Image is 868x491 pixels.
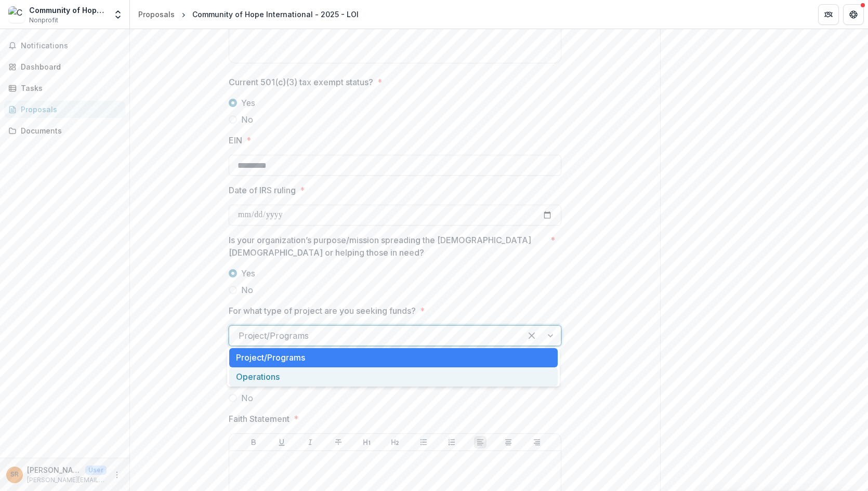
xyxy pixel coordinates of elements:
button: Strike [332,436,345,448]
img: Community of Hope International [8,6,25,23]
div: Sarah Roberts [10,471,19,478]
p: Faith Statement [229,413,290,425]
span: Yes [241,97,255,109]
div: Proposals [138,9,175,20]
nav: breadcrumb [134,7,363,22]
p: [PERSON_NAME][EMAIL_ADDRESS][PERSON_NAME][DOMAIN_NAME] [27,475,107,485]
button: Partners [818,4,839,25]
button: Heading 2 [389,436,401,448]
a: Tasks [4,79,125,97]
span: No [241,113,253,126]
p: [PERSON_NAME] [27,465,81,475]
button: Ordered List [445,436,458,448]
div: Documents [21,125,117,136]
span: No [241,284,253,296]
a: Dashboard [4,58,125,75]
button: Get Help [843,4,864,25]
a: Proposals [134,7,179,22]
button: Bold [247,436,260,448]
div: Clear selected options [523,327,540,344]
button: More [111,469,123,481]
p: For what type of project are you seeking funds? [229,304,416,317]
span: Yes [241,267,255,280]
p: Date of IRS ruling [229,184,296,196]
div: Operations [229,367,558,387]
p: Is your organization’s purpose/mission spreading the [DEMOGRAPHIC_DATA] [DEMOGRAPHIC_DATA] or hel... [229,234,546,259]
button: Align Left [474,436,486,448]
span: Notifications [21,42,121,50]
span: Nonprofit [29,16,58,25]
button: Align Right [531,436,543,448]
span: No [241,392,253,404]
button: Italicize [304,436,317,448]
div: Community of Hope International [29,5,107,16]
button: Bullet List [417,436,430,448]
button: Align Center [502,436,515,448]
div: Select options list [227,348,560,387]
button: Open entity switcher [111,4,125,25]
p: Current 501(c)(3) tax exempt status? [229,76,373,88]
button: Underline [275,436,288,448]
div: Tasks [21,83,117,94]
div: Community of Hope International - 2025 - LOI [192,9,359,20]
button: Notifications [4,37,125,54]
a: Documents [4,122,125,139]
div: Dashboard [21,61,117,72]
a: Proposals [4,101,125,118]
div: Proposals [21,104,117,115]
p: User [85,466,107,475]
div: Project/Programs [229,348,558,367]
p: EIN [229,134,242,147]
button: Heading 1 [361,436,373,448]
